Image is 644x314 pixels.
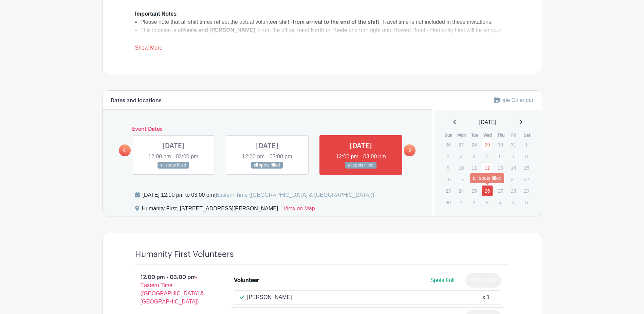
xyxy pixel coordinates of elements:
[468,139,480,150] p: 28
[234,276,259,284] div: Volunteer
[495,197,506,208] p: 4
[111,98,162,104] h6: Dates and locations
[456,151,467,161] p: 3
[135,249,234,259] h4: Humanity First Volunteers
[495,162,506,173] p: 13
[456,162,467,173] p: 10
[135,11,177,17] strong: Important Notes
[521,151,532,161] p: 8
[468,132,481,139] th: Tue
[482,197,493,208] p: 3
[468,197,480,208] p: 2
[143,191,374,199] div: [DATE] 12:00 pm to 03:00 pm
[520,132,534,139] th: Sat
[456,197,467,208] p: 1
[141,26,509,42] li: This location is at . From the office, head North on Keele and turn right onto Bowed Road - Human...
[521,162,532,173] p: 15
[142,205,278,215] div: Humanity First, [STREET_ADDRESS][PERSON_NAME]
[508,186,519,196] p: 28
[468,186,480,196] p: 25
[521,197,532,208] p: 6
[131,126,404,133] h6: Event Dates
[135,45,163,53] a: Show More
[430,277,454,283] span: Spots Full
[508,139,519,150] p: 31
[521,174,532,185] p: 22
[494,97,533,103] a: Hide Calendar
[468,174,480,185] p: 18
[442,186,454,196] p: 23
[494,132,508,139] th: Thu
[247,293,292,301] p: [PERSON_NAME]
[214,192,374,198] span: (Eastern Time ([GEOGRAPHIC_DATA] & [GEOGRAPHIC_DATA]))
[495,139,506,150] p: 30
[508,132,521,139] th: Fri
[456,139,467,150] p: 27
[456,174,467,185] p: 17
[482,151,493,161] p: 5
[508,174,519,185] p: 21
[455,132,468,139] th: Mon
[482,162,493,173] a: 12
[495,186,506,196] p: 27
[508,162,519,173] p: 14
[442,162,454,173] p: 9
[470,173,504,183] div: all spots filled
[482,293,490,301] div: x 1
[442,197,454,208] p: 30
[141,18,509,26] li: Please note that all shift times reflect the actual volunteer shift - . Travel time is not includ...
[456,186,467,196] p: 24
[293,19,379,25] strong: from arrival to the end of the shift
[482,139,493,150] a: 29
[521,186,532,196] p: 29
[482,185,493,196] a: 26
[508,197,519,208] p: 5
[481,132,495,139] th: Wed
[442,174,454,185] p: 16
[442,151,454,161] p: 2
[124,271,223,309] p: 12:00 pm - 03:00 pm
[442,132,455,139] th: Sun
[521,139,532,150] p: 1
[508,151,519,161] p: 7
[442,139,454,150] p: 26
[182,27,255,33] strong: Keele and [PERSON_NAME]
[283,205,315,215] a: View on Map
[479,118,496,126] span: [DATE]
[495,151,506,161] p: 6
[468,162,480,173] p: 11
[468,151,480,161] p: 4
